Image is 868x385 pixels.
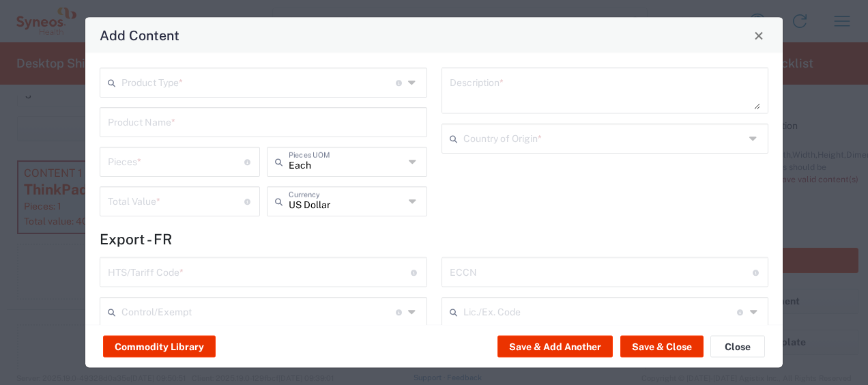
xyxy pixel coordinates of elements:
h4: Export - FR [100,231,768,248]
button: Close [749,26,768,45]
button: Close [710,336,765,358]
button: Commodity Library [103,336,216,358]
button: Save & Close [620,336,704,358]
h4: Add Content [100,25,179,45]
button: Save & Add Another [497,336,613,358]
